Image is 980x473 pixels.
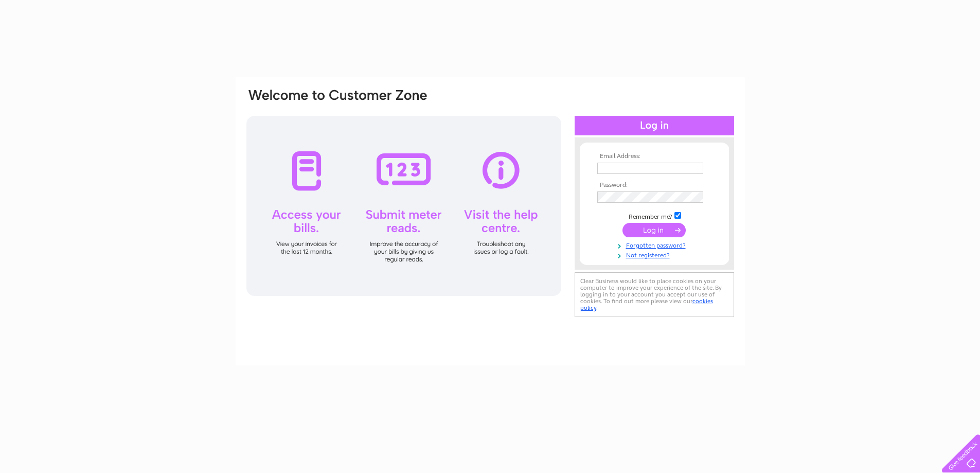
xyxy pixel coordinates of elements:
[597,250,714,259] a: Not registered?
[597,240,714,250] a: Forgotten password?
[622,223,686,237] input: Submit
[580,297,713,311] a: cookies policy
[575,272,734,317] div: Clear Business would like to place cookies on your computer to improve your experience of the sit...
[595,153,714,160] th: Email Address:
[595,182,714,189] th: Password:
[595,211,714,221] td: Remember me?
